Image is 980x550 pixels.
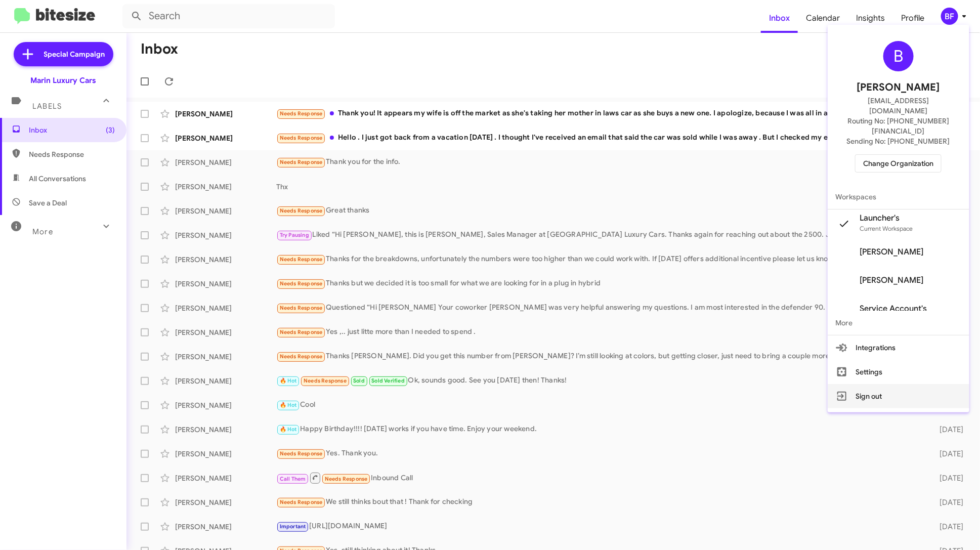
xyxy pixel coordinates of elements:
span: More [828,311,969,335]
span: [PERSON_NAME] [860,275,924,285]
span: Routing No: [PHONE_NUMBER][FINANCIAL_ID] [840,116,957,136]
button: Change Organization [855,154,942,173]
span: Service Account's [860,304,927,314]
button: Settings [828,360,969,384]
span: Workspaces [828,185,969,209]
span: Launcher's [860,213,913,223]
span: Current Workspace [860,225,913,232]
button: Sign out [828,384,969,408]
span: [PERSON_NAME] [860,247,924,257]
button: Integrations [828,335,969,360]
span: Sending No: [PHONE_NUMBER] [847,136,950,146]
span: Change Organization [863,155,933,172]
span: [PERSON_NAME] [857,79,940,96]
div: B [883,41,914,71]
span: [EMAIL_ADDRESS][DOMAIN_NAME] [840,96,957,116]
